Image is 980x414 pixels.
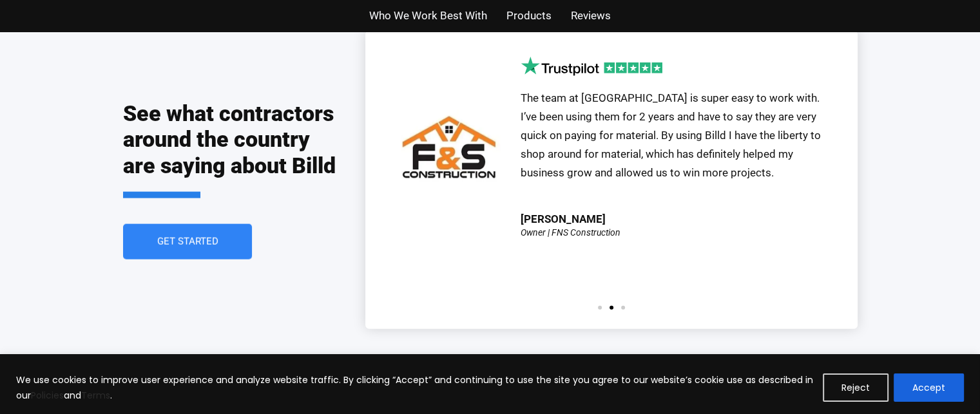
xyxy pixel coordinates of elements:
[369,6,487,25] a: Who We Work Best With
[894,373,964,402] button: Accept
[385,57,838,292] div: 2 / 3
[598,306,602,310] span: Go to slide 1
[123,100,340,198] h2: See what contractors around the country are saying about Billd
[571,6,611,25] a: Reviews
[157,237,218,247] span: Get Started
[506,6,552,25] a: Products
[16,372,813,403] p: We use cookies to improve user experience and analyze website traffic. By clicking “Accept” and c...
[610,306,613,310] span: Go to slide 2
[123,224,252,259] a: Get Started
[31,389,64,402] a: Policies
[823,373,889,402] button: Reject
[621,306,625,310] span: Go to slide 3
[81,389,110,402] a: Terms
[521,214,606,225] div: [PERSON_NAME]
[521,228,620,237] div: Owner | FNS Construction
[521,91,821,179] span: The team at [GEOGRAPHIC_DATA] is super easy to work with. I’ve been using them for 2 years and ha...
